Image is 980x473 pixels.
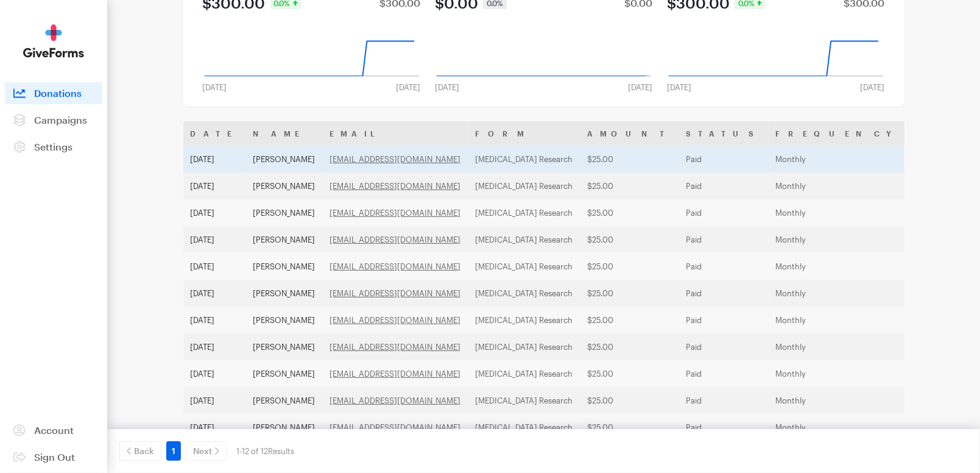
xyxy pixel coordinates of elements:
td: [PERSON_NAME] [246,333,323,360]
td: [PERSON_NAME] [246,253,323,280]
td: $25.00 [580,360,679,387]
td: Paid [679,253,769,280]
td: [DATE] [183,307,246,333]
td: [MEDICAL_DATA] Research [468,333,580,360]
a: [EMAIL_ADDRESS][DOMAIN_NAME] [330,396,461,405]
td: Monthly [769,253,908,280]
td: [PERSON_NAME] [246,226,323,253]
th: Email [323,121,468,146]
td: [DATE] [183,280,246,307]
td: Paid [679,280,769,307]
td: Paid [679,360,769,387]
div: [DATE] [853,82,892,92]
td: Monthly [769,146,908,172]
td: $25.00 [580,172,679,199]
td: Paid [679,199,769,226]
td: [MEDICAL_DATA] Research [468,253,580,280]
td: $25.00 [580,414,679,441]
a: [EMAIL_ADDRESS][DOMAIN_NAME] [330,422,461,432]
div: [DATE] [621,82,660,92]
span: Donations [34,87,82,99]
td: Monthly [769,226,908,253]
div: [DATE] [428,82,467,92]
td: [MEDICAL_DATA] Research [468,226,580,253]
td: [DATE] [183,387,246,414]
th: Name [246,121,323,146]
td: [DATE] [183,172,246,199]
a: [EMAIL_ADDRESS][DOMAIN_NAME] [330,235,461,244]
td: $25.00 [580,387,679,414]
a: [EMAIL_ADDRESS][DOMAIN_NAME] [330,261,461,271]
th: Form [468,121,580,146]
span: Sign Out [34,451,75,463]
td: [MEDICAL_DATA] Research [468,146,580,172]
span: Results [268,446,294,456]
td: $25.00 [580,146,679,172]
td: Paid [679,414,769,441]
a: [EMAIL_ADDRESS][DOMAIN_NAME] [330,342,461,352]
td: [DATE] [183,414,246,441]
td: Monthly [769,172,908,199]
td: [DATE] [183,360,246,387]
td: [PERSON_NAME] [246,146,323,172]
td: $25.00 [580,253,679,280]
td: Monthly [769,360,908,387]
td: $25.00 [580,226,679,253]
span: Account [34,424,74,436]
td: [MEDICAL_DATA] Research [468,199,580,226]
td: Paid [679,146,769,172]
td: [MEDICAL_DATA] Research [468,172,580,199]
div: [DATE] [660,82,699,92]
td: Monthly [769,414,908,441]
td: Monthly [769,307,908,333]
th: Date [183,121,246,146]
a: Donations [5,82,102,104]
td: Paid [679,333,769,360]
a: Account [5,419,102,441]
td: [PERSON_NAME] [246,199,323,226]
td: Monthly [769,280,908,307]
td: Monthly [769,199,908,226]
div: [DATE] [196,82,234,92]
th: Status [679,121,769,146]
td: $25.00 [580,307,679,333]
span: Campaigns [34,114,87,126]
td: $25.00 [580,199,679,226]
td: [DATE] [183,226,246,253]
td: [MEDICAL_DATA] Research [468,307,580,333]
td: [DATE] [183,253,246,280]
td: [DATE] [183,333,246,360]
td: Paid [679,172,769,199]
a: [EMAIL_ADDRESS][DOMAIN_NAME] [330,208,461,218]
td: Paid [679,226,769,253]
div: [DATE] [389,82,428,92]
a: [EMAIL_ADDRESS][DOMAIN_NAME] [330,369,461,379]
td: [MEDICAL_DATA] Research [468,280,580,307]
a: [EMAIL_ADDRESS][DOMAIN_NAME] [330,181,461,191]
a: Sign Out [5,446,102,468]
td: [PERSON_NAME] [246,307,323,333]
td: [MEDICAL_DATA] Research [468,414,580,441]
td: [PERSON_NAME] [246,414,323,441]
td: Paid [679,387,769,414]
td: [DATE] [183,146,246,172]
td: $25.00 [580,280,679,307]
td: Monthly [769,333,908,360]
td: [PERSON_NAME] [246,280,323,307]
a: [EMAIL_ADDRESS][DOMAIN_NAME] [330,288,461,298]
th: Frequency [769,121,908,146]
td: [MEDICAL_DATA] Research [468,360,580,387]
th: Amount [580,121,679,146]
td: Monthly [769,387,908,414]
td: [PERSON_NAME] [246,360,323,387]
a: [EMAIL_ADDRESS][DOMAIN_NAME] [330,154,461,164]
a: Campaigns [5,109,102,131]
td: [PERSON_NAME] [246,172,323,199]
a: Settings [5,136,102,158]
td: [DATE] [183,199,246,226]
div: 1-12 of 12 [236,441,294,461]
span: Settings [34,141,72,152]
img: GiveForms [23,24,84,58]
td: $25.00 [580,333,679,360]
td: [PERSON_NAME] [246,387,323,414]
